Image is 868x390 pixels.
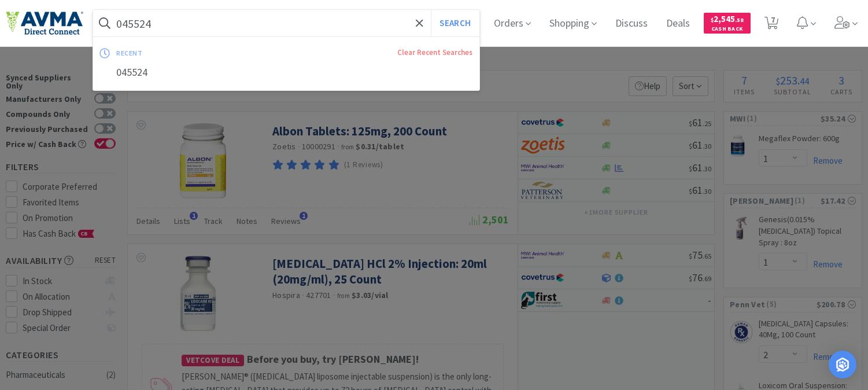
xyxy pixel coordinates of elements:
input: Search by item, sku, manufacturer, ingredient, size... [93,10,479,36]
span: $ [711,16,714,24]
span: 2,545 [711,13,744,24]
span: Cash Back [711,26,744,34]
a: $2,545.58Cash Back [704,8,751,39]
a: Deals [662,19,695,29]
button: Search [431,10,479,36]
div: 045524 [93,62,479,83]
span: . 58 [735,16,744,24]
a: 7 [760,20,784,30]
a: Clear Recent Searches [397,47,472,57]
a: Discuss [611,19,652,29]
img: e4e33dab9f054f5782a47901c742baa9_102.png [6,11,83,35]
div: recent [116,44,269,62]
div: Open Intercom Messenger [829,351,856,378]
